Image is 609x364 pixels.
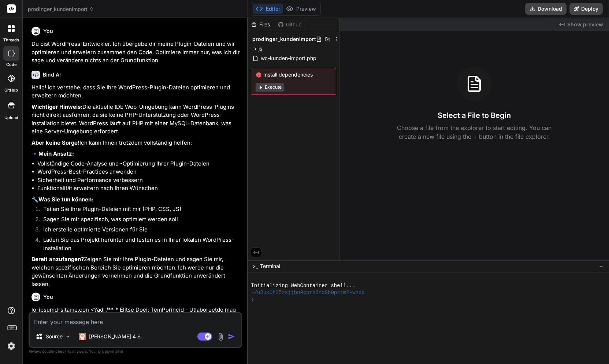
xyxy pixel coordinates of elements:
[37,176,241,185] li: Sicherheit und Performance verbessern
[28,5,94,13] span: prodinger_kundenimport
[251,282,355,289] span: Initializing WebContainer shell...
[37,160,241,168] li: Vollständige Code-Analyse und -Optimierung Ihrer Plugin-Dateien
[567,21,603,28] span: Show preview
[38,196,93,203] strong: Was Sie tun können:
[37,226,241,236] li: Ich erstelle optimierte Versionen für Sie
[65,334,71,340] img: Pick Models
[251,289,364,296] span: ~/u3uk0f35zsjjbn9cprh6fq9h0p4tm2-wnxx
[37,168,241,176] li: WordPress-Best-Practices anwenden
[31,103,82,110] strong: Wichtiger Hinweis:
[29,348,242,355] p: Always double-check its answers. Your in Bind
[89,333,144,340] p: [PERSON_NAME] 4 S..
[98,349,111,353] span: privacy
[38,150,74,157] strong: Mein Ansatz:
[37,236,241,252] li: Laden Sie das Projekt herunter und testen es in Ihrer lokalen WordPress-Installation
[283,4,319,14] button: Preview
[252,36,316,43] span: prodinger_kundenimport
[31,83,241,100] p: Hallo! Ich verstehe, dass Sie Ihre WordPress-Plugin-Dateien optimieren und erweitern möchten.
[4,87,18,93] label: GitHub
[31,40,241,65] p: Du bist WordPress-Entwickler. Ich übergebe dir meine Plugin-Dateien und wir optimieren und erweie...
[228,333,235,340] img: icon
[37,184,241,193] li: Funktionalität erweitern nach Ihren Wünschen
[260,263,280,270] span: Terminal
[46,333,63,340] p: Source
[31,255,241,288] p: Zeigen Sie mir Ihre Plugin-Dateien und sagen Sie mir, welchen spezifischen Bereich Sie optimieren...
[251,296,254,303] span: ❯
[256,71,331,78] span: Install dependencies
[31,139,241,147] p: Ich kann Ihnen trotzdem vollständig helfen:
[599,263,603,270] span: −
[252,263,258,270] span: >_
[569,3,603,15] button: Deploy
[31,150,241,158] p: 🔹
[525,3,567,15] button: Download
[31,139,79,146] strong: Aber keine Sorge!
[598,260,605,272] button: −
[37,215,241,226] li: Sagen Sie mir spezifisch, was optimiert werden soll
[248,21,275,28] div: Files
[43,293,53,301] h6: You
[259,45,262,52] span: js
[392,123,556,141] p: Choose a file from the explorer to start editing. You can create a new file using the + button in...
[275,21,305,28] div: Github
[43,71,61,78] h6: Bind AI
[4,115,18,121] label: Upload
[31,256,84,263] strong: Bereit anzufangen?
[43,27,53,35] h6: You
[79,333,86,340] img: Claude 4 Sonnet
[438,110,511,120] h3: Select a File to Begin
[6,62,16,68] label: code
[37,205,241,215] li: Teilen Sie Ihre Plugin-Dateien mit mir (PHP, CSS, JS)
[3,37,19,43] label: threads
[31,196,241,204] p: 🔧
[260,54,317,63] span: wc-kunden-import.php
[216,333,225,341] img: attachment
[253,4,283,14] button: Editor
[31,103,241,136] p: Die aktuelle IDE Web-Umgebung kann WordPress-Plugins nicht direkt ausführen, da sie keine PHP-Unt...
[5,340,18,352] img: settings
[256,83,284,92] button: Execute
